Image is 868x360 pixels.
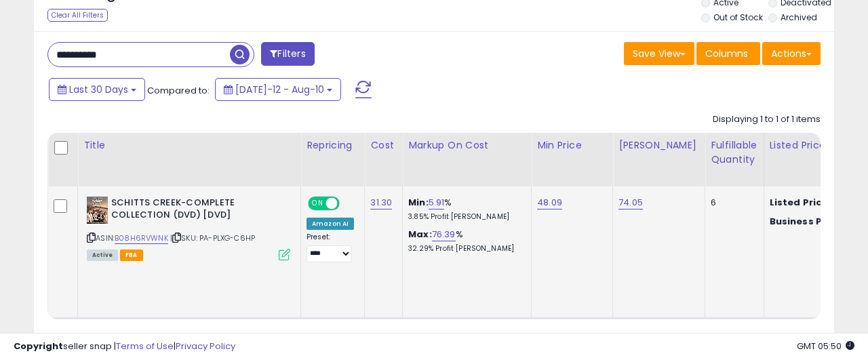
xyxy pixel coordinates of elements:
div: Amazon AI [307,218,354,230]
a: 5.91 [429,196,445,209]
button: Columns [696,42,760,65]
div: Cost [370,138,397,153]
a: B08H6RVWNK [115,233,168,244]
span: 2025-09-12 05:50 GMT [797,340,854,353]
b: Max: [408,228,432,241]
span: FBA [120,249,143,261]
a: 76.39 [432,228,456,241]
button: Actions [762,42,821,65]
span: All listings currently available for purchase on Amazon [87,249,118,261]
a: 74.05 [618,196,643,209]
b: Business Price: [770,215,844,228]
span: OFF [338,197,359,209]
b: SCHITTS CREEK-COMPLETE COLLECTION (DVD) [DVD] [111,197,276,225]
span: Last 30 Days [69,83,128,96]
span: Compared to: [147,84,210,97]
span: [DATE]-12 - Aug-10 [235,83,324,96]
a: 48.09 [537,196,562,209]
div: Displaying 1 to 1 of 1 items [713,113,821,126]
span: Columns [705,47,748,60]
div: seller snap | | [14,340,235,353]
button: [DATE]-12 - Aug-10 [215,78,341,101]
span: ON [309,197,326,209]
b: Listed Price: [770,196,831,209]
th: The percentage added to the cost of goods (COGS) that forms the calculator for Min & Max prices. [403,133,532,186]
div: Title [83,138,295,153]
div: % [408,228,521,254]
button: Filters [261,42,314,66]
strong: Copyright [14,340,63,353]
div: Markup on Cost [408,138,526,153]
div: Clear All Filters [47,9,108,22]
p: 32.29% Profit [PERSON_NAME] [408,244,521,254]
div: Preset: [307,233,354,263]
label: Archived [781,12,817,23]
p: 3.85% Profit [PERSON_NAME] [408,212,521,222]
div: ASIN: [87,197,290,260]
img: 51BPsuwpBwL._SL40_.jpg [87,197,108,224]
div: Repricing [307,138,359,153]
div: Min Price [537,138,607,153]
span: | SKU: PA-PLXG-C6HP [170,233,255,243]
a: 31.30 [370,196,392,209]
a: Terms of Use [116,340,174,353]
div: 6 [711,197,753,209]
div: % [408,197,521,222]
label: Out of Stock [713,12,763,23]
b: Min: [408,196,429,209]
button: Save View [624,42,694,65]
div: [PERSON_NAME] [618,138,699,153]
div: Fulfillable Quantity [711,138,757,167]
a: Privacy Policy [176,340,235,353]
button: Last 30 Days [49,78,145,101]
